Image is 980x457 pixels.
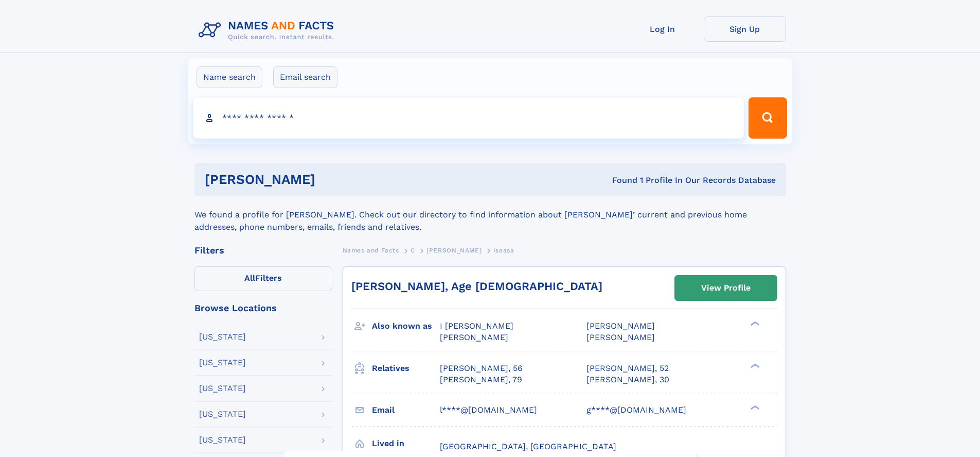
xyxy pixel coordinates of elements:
[372,401,440,419] h3: Email
[426,244,482,257] a: [PERSON_NAME]
[493,247,514,254] span: Iseasa
[199,436,246,444] div: [US_STATE]
[194,246,332,255] div: Filters
[440,332,508,342] span: [PERSON_NAME]
[199,410,246,418] div: [US_STATE]
[748,362,760,369] div: ❯
[464,175,776,186] div: Found 1 Profile In Our Records Database
[205,173,464,186] h1: [PERSON_NAME]
[749,97,787,139] button: Search Button
[193,97,744,139] input: search input
[701,276,751,300] div: View Profile
[199,384,246,393] div: [US_STATE]
[411,244,415,257] a: C
[586,321,655,331] span: [PERSON_NAME]
[372,435,440,452] h3: Lived in
[411,247,415,254] span: C
[372,317,440,335] h3: Also known as
[675,276,777,300] a: View Profile
[194,303,332,313] div: Browse Locations
[704,16,786,42] a: Sign Up
[621,16,704,42] a: Log In
[351,280,602,293] a: [PERSON_NAME], Age [DEMOGRAPHIC_DATA]
[440,363,523,374] a: [PERSON_NAME], 56
[748,404,760,411] div: ❯
[440,374,522,385] a: [PERSON_NAME], 79
[440,442,616,451] span: [GEOGRAPHIC_DATA], [GEOGRAPHIC_DATA]
[273,66,337,88] label: Email search
[586,332,655,342] span: [PERSON_NAME]
[586,374,669,385] a: [PERSON_NAME], 30
[194,266,332,291] label: Filters
[194,196,786,233] div: We found a profile for [PERSON_NAME]. Check out our directory to find information about [PERSON_N...
[199,333,246,341] div: [US_STATE]
[197,66,262,88] label: Name search
[244,273,255,283] span: All
[343,244,399,257] a: Names and Facts
[194,16,343,44] img: Logo Names and Facts
[199,359,246,367] div: [US_STATE]
[372,360,440,377] h3: Relatives
[586,363,669,374] a: [PERSON_NAME], 52
[748,320,760,327] div: ❯
[440,321,513,331] span: I [PERSON_NAME]
[426,247,482,254] span: [PERSON_NAME]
